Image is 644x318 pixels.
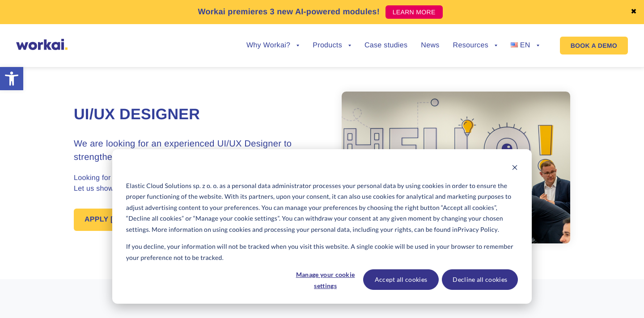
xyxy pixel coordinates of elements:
button: Accept all cookies [363,269,439,290]
a: Products [313,42,351,49]
p: Workai premieres 3 new AI-powered modules! [198,6,380,18]
button: Decline all cookies [442,269,518,290]
p: Elastic Cloud Solutions sp. z o. o. as a personal data administrator processes your personal data... [126,180,518,235]
a: Privacy Policy [458,224,498,235]
a: APPLY [DATE]! [74,209,148,231]
button: Manage your cookie settings [291,269,360,290]
p: Looking for new challenges or just tired of a boring software house reality? Let us show you what... [74,173,322,194]
a: ✖ [631,8,637,16]
a: BOOK A DEMO [560,37,628,54]
a: Resources [453,42,497,49]
span: EN [520,42,530,49]
div: Cookie banner [112,149,532,304]
h1: UI/UX Designer [74,105,322,125]
h3: We are looking for an experienced UI/UX Designer to strengthen our Product Team. [74,137,322,164]
button: Dismiss cookie banner [512,163,518,174]
a: Case studies [364,42,407,49]
a: LEARN MORE [386,5,443,19]
a: Why Workai? [246,42,299,49]
a: News [421,42,439,49]
p: If you decline, your information will not be tracked when you visit this website. A single cookie... [126,241,518,263]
